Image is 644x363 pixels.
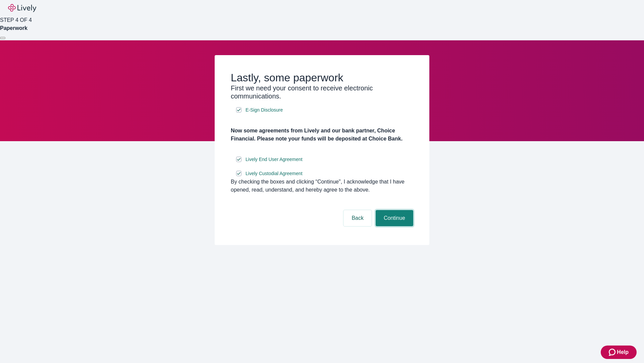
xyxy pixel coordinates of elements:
span: Help [617,348,629,356]
h4: Now some agreements from Lively and our bank partner, Choice Financial. Please note your funds wi... [231,127,413,143]
button: Back [343,210,372,226]
span: E-Sign Disclosure [246,107,283,114]
h3: First we need your consent to receive electronic communications. [231,84,413,100]
h2: Lastly, some paperwork [231,71,413,84]
a: e-sign disclosure document [244,106,284,114]
a: e-sign disclosure document [244,169,304,178]
span: Lively End User Agreement [246,156,303,163]
span: Lively Custodial Agreement [246,170,303,177]
img: Lively [8,4,36,12]
svg: Zendesk support icon [609,348,617,356]
button: Zendesk support iconHelp [601,346,637,359]
a: e-sign disclosure document [244,155,304,164]
button: Continue [376,210,413,226]
div: By checking the boxes and clicking “Continue", I acknowledge that I have opened, read, understand... [231,178,413,194]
